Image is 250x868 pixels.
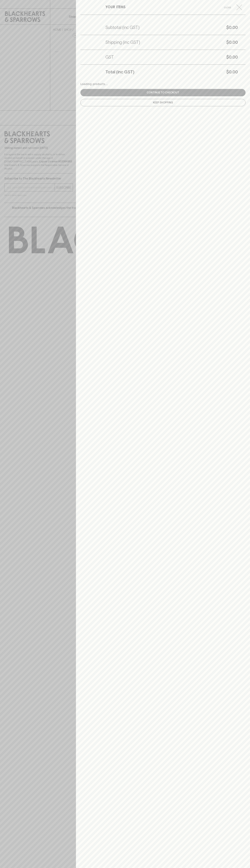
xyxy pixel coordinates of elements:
[80,82,246,86] div: Loading products...
[220,6,235,9] span: Close
[140,25,238,30] h5: $0.00
[80,99,246,106] button: Keep Shopping
[105,69,134,75] h5: Total (inc GST)
[140,39,238,45] h5: $0.00
[105,54,114,60] h5: GST
[105,25,140,30] h5: Subtotal (inc GST)
[220,4,245,10] button: Close
[105,4,125,10] h6: YOUR ITEMS
[105,39,140,45] h5: Shipping (inc GST)
[114,54,238,60] h5: $0.00
[134,69,238,75] h5: $0.00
